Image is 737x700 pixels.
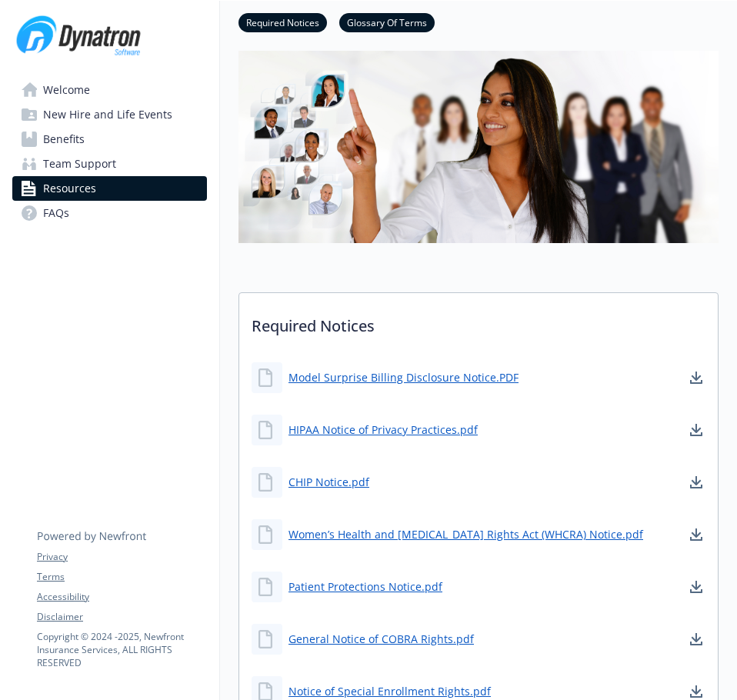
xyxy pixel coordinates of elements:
[37,550,206,564] a: Privacy
[288,631,474,647] a: General Notice of COBRA Rights.pdf
[37,630,206,669] p: Copyright © 2024 - 2025 , Newfront Insurance Services, ALL RIGHTS RESERVED
[43,127,85,152] span: Benefits
[43,201,69,225] span: FAQs
[12,176,207,201] a: Resources
[339,15,435,29] a: Glossary Of Terms
[288,369,519,385] a: Model Surprise Billing Disclosure Notice.PDF
[12,201,207,225] a: FAQs
[43,102,172,127] span: New Hire and Life Events
[288,526,643,542] a: Women’s Health and [MEDICAL_DATA] Rights Act (WHCRA) Notice.pdf
[12,102,207,127] a: New Hire and Life Events
[12,78,207,102] a: Welcome
[43,152,116,176] span: Team Support
[43,176,96,201] span: Resources
[687,421,705,439] a: download document
[288,683,491,699] a: Notice of Special Enrollment Rights.pdf
[687,368,705,387] a: download document
[12,152,207,176] a: Team Support
[238,51,719,243] img: resources page banner
[288,422,478,438] a: HIPAA Notice of Privacy Practices.pdf
[288,474,369,490] a: CHIP Notice.pdf
[12,127,207,152] a: Benefits
[288,578,442,595] a: Patient Protections Notice.pdf
[37,570,206,584] a: Terms
[687,473,705,492] a: download document
[687,630,705,648] a: download document
[238,15,327,29] a: Required Notices
[43,78,90,102] span: Welcome
[687,525,705,544] a: download document
[239,293,718,350] p: Required Notices
[37,610,206,624] a: Disclaimer
[687,578,705,596] a: download document
[37,590,206,604] a: Accessibility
